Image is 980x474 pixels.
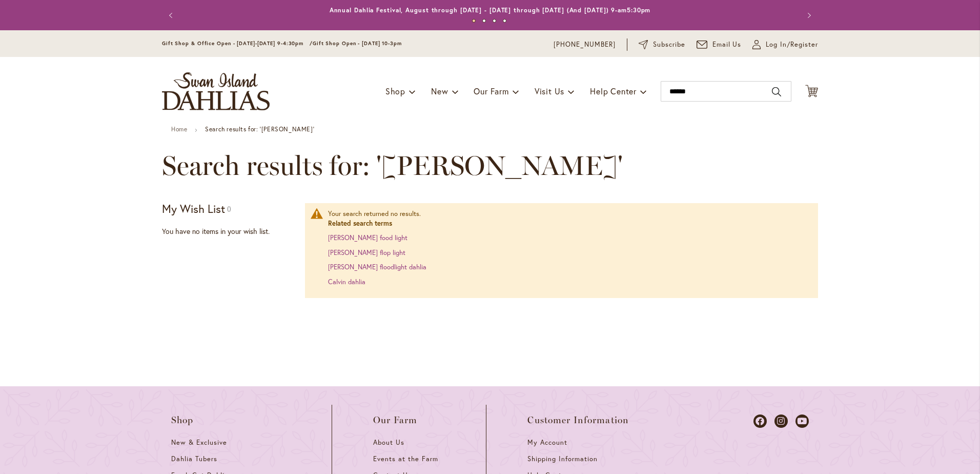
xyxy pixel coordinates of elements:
span: About Us [373,438,404,447]
span: My Account [527,438,567,447]
a: [PERSON_NAME] floodlight dahlia [328,263,426,271]
a: Calvin dahlia [328,278,365,286]
span: Customer Information [527,415,629,425]
span: Our Farm [373,415,417,425]
span: Shipping Information [527,455,597,463]
a: Dahlias on Facebook [753,414,767,428]
span: Subscribe [653,39,685,50]
button: 2 of 4 [482,19,486,23]
span: Search results for: '[PERSON_NAME]' [162,150,623,181]
span: New & Exclusive [171,438,227,447]
button: Next [798,5,818,26]
a: Log In/Register [752,39,818,50]
button: 1 of 4 [472,19,476,23]
button: 3 of 4 [493,19,496,23]
a: Subscribe [639,39,685,50]
span: Events at the Farm [373,455,438,463]
span: Visit Us [535,86,564,96]
a: Dahlias on Youtube [795,414,809,428]
a: [PERSON_NAME] food light [328,233,407,242]
span: Log In/Register [766,39,818,50]
a: Home [171,125,187,133]
span: New [431,86,448,96]
a: [PHONE_NUMBER] [554,39,616,50]
div: You have no items in your wish list. [162,226,299,236]
span: Gift Shop Open - [DATE] 10-3pm [313,40,402,47]
span: Shop [171,415,194,425]
dt: Related search terms [328,219,808,229]
span: Our Farm [474,86,508,96]
span: Help Center [590,86,637,96]
span: Dahlia Tubers [171,455,217,463]
button: Previous [162,5,182,26]
strong: Search results for: '[PERSON_NAME]' [205,125,314,133]
a: Email Us [697,39,742,50]
a: [PERSON_NAME] flop light [328,248,405,257]
a: store logo [162,72,270,110]
button: 4 of 4 [503,19,506,23]
span: Gift Shop & Office Open - [DATE]-[DATE] 9-4:30pm / [162,40,313,47]
span: Email Us [712,39,742,50]
a: Dahlias on Instagram [774,414,788,428]
strong: My Wish List [162,201,225,216]
span: Shop [385,86,405,96]
a: Annual Dahlia Festival, August through [DATE] - [DATE] through [DATE] (And [DATE]) 9-am5:30pm [330,6,651,14]
div: Your search returned no results. [328,209,808,287]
